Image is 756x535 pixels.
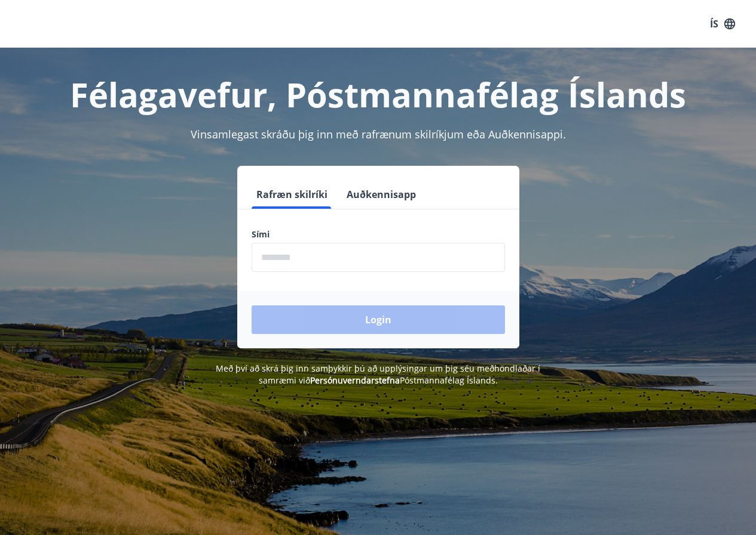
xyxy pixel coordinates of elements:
a: Persónuverndarstefna [310,375,400,386]
button: Auðkennisapp [342,180,421,209]
button: ÍS [703,13,742,35]
span: Vinsamlegast skráðu þig inn með rafrænum skilríkjum eða Auðkennisappi. [191,127,566,141]
label: Sími [252,228,505,240]
button: Rafræn skilríki [252,180,332,209]
span: Með því að skrá þig inn samþykkir þú að upplýsingar um þig séu meðhöndlaðar í samræmi við Póstman... [216,363,540,386]
h1: Félagavefur, Póstmannafélag Íslands [14,72,742,117]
